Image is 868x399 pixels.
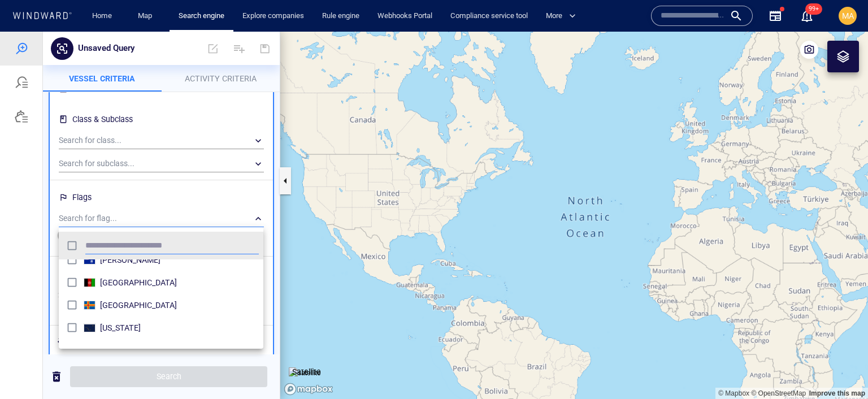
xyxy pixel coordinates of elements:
[800,9,814,23] div: Notification center
[100,289,259,303] div: Alaska
[373,6,437,26] a: Webhooks Portal
[100,244,259,258] div: Afghanistan
[100,267,259,280] div: Aland Islands
[798,7,816,25] a: 99+
[174,6,229,26] a: Search engine
[842,11,854,20] span: MA
[318,6,364,26] a: Rule engine
[100,222,259,235] span: [PERSON_NAME]
[546,10,576,23] span: More
[59,228,263,313] div: grid
[541,6,585,26] button: More
[100,267,259,280] span: [GEOGRAPHIC_DATA]
[88,6,116,26] a: Home
[100,312,259,326] div: Albania
[820,348,860,391] iframe: Chat
[100,244,259,258] span: [GEOGRAPHIC_DATA]
[800,9,814,23] button: 99+
[100,222,259,235] div: Adélie Land
[84,6,120,26] button: Home
[133,6,160,26] a: Map
[100,312,259,326] span: [GEOGRAPHIC_DATA]
[805,3,822,15] span: 99+
[836,5,859,27] button: MA
[100,289,259,303] span: [US_STATE]
[129,6,165,26] button: Map
[446,6,532,26] a: Compliance service tool
[238,6,309,26] a: Explore companies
